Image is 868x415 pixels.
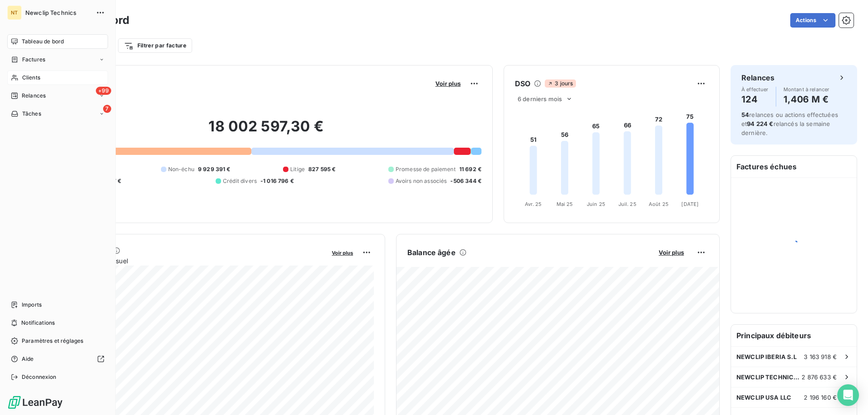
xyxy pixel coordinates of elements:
[407,247,456,258] h6: Balance âgée
[731,156,857,177] h6: Factures échues
[736,373,802,381] span: NEWCLIP TECHNICS AUSTRALIA PTY
[22,37,64,46] span: Tableau de bord
[7,5,22,20] div: NT
[747,120,773,127] span: 94 224 €
[649,201,669,207] tspan: Août 25
[804,394,837,401] span: 2 196 160 €
[332,250,353,256] span: Voir plus
[736,394,791,401] span: NEWCLIP USA LLC
[681,201,698,207] tspan: [DATE]
[168,165,194,173] span: Non-échu
[783,87,830,92] span: Montant à relancer
[435,80,461,87] span: Voir plus
[741,92,769,107] h4: 124
[118,38,192,53] button: Filtrer par facture
[51,256,325,266] span: Chiffre d'affaires mensuel
[741,72,774,83] h6: Relances
[260,177,294,185] span: -1 016 796 €
[22,92,46,100] span: Relances
[96,87,111,95] span: +99
[741,111,749,118] span: 54
[587,201,605,207] tspan: Juin 25
[433,79,463,88] button: Voir plus
[741,111,838,136] span: relances ou actions effectuées et relancés la semaine dernière.
[51,117,481,145] h2: 18 002 597,30 €
[22,74,40,82] span: Clients
[618,201,637,207] tspan: Juil. 25
[396,177,447,185] span: Avoirs non associés
[22,301,42,309] span: Imports
[557,201,573,207] tspan: Mai 25
[396,165,456,173] span: Promesse de paiement
[308,165,335,173] span: 827 595 €
[545,79,576,88] span: 3 jours
[783,92,830,107] h4: 1,406 M €
[450,177,481,185] span: -506 344 €
[837,384,859,406] div: Open Intercom Messenger
[802,373,837,381] span: 2 876 633 €
[25,9,90,16] span: Newclip Technics
[515,78,530,89] h6: DSO
[731,325,857,346] h6: Principaux débiteurs
[525,201,542,207] tspan: Avr. 25
[103,105,111,113] span: 7
[736,353,797,360] span: NEWCLIP IBERIA S.L
[656,248,687,256] button: Voir plus
[741,87,769,92] span: À effectuer
[790,13,835,28] button: Actions
[198,165,231,173] span: 9 929 391 €
[21,319,55,327] span: Notifications
[22,110,41,118] span: Tâches
[22,355,34,363] span: Aide
[290,165,305,173] span: Litige
[659,249,684,256] span: Voir plus
[329,248,356,256] button: Voir plus
[804,353,837,360] span: 3 163 918 €
[22,56,45,64] span: Factures
[22,337,83,345] span: Paramètres et réglages
[22,373,57,381] span: Déconnexion
[459,165,481,173] span: 11 692 €
[223,177,257,185] span: Crédit divers
[7,395,63,410] img: Logo LeanPay
[7,352,108,366] a: Aide
[518,95,562,103] span: 6 derniers mois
